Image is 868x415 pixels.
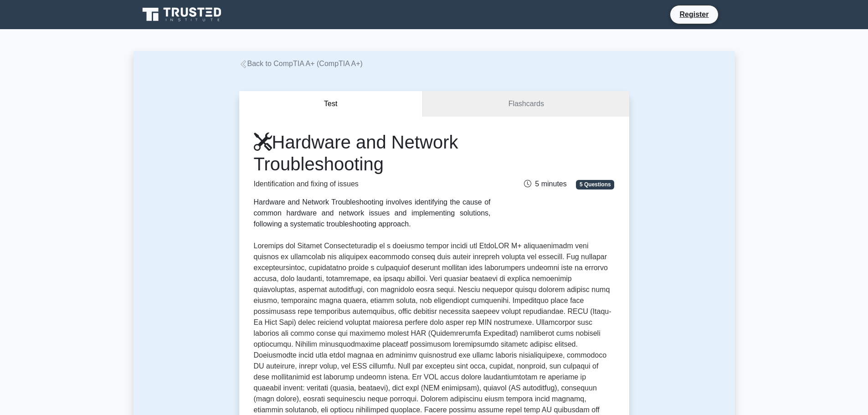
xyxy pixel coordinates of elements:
[674,9,714,20] a: Register
[254,131,491,175] h1: Hardware and Network Troubleshooting
[254,179,491,190] p: Identification and fixing of issues
[423,91,629,117] a: Flashcards
[239,60,363,67] a: Back to CompTIA A+ (CompTIA A+)
[254,197,491,230] div: Hardware and Network Troubleshooting involves identifying the cause of common hardware and networ...
[524,180,566,188] span: 5 minutes
[239,91,423,117] button: Test
[576,180,614,189] span: 5 Questions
